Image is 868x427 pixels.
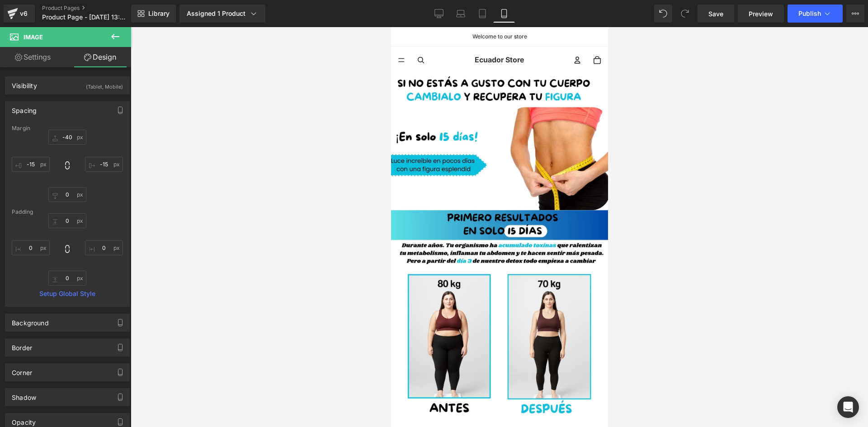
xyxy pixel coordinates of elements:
input: 0 [12,157,50,172]
span: Library [148,9,170,18]
span: Save [708,9,723,19]
button: Publish [788,5,843,23]
input: 0 [48,130,86,145]
span: Publish [798,10,821,17]
div: Open Intercom Messenger [837,396,859,418]
div: Assigned 1 Product [187,9,258,18]
a: v6 [4,5,35,23]
button: Abrir carrito Total de artículos en el carrito: 0 [196,23,216,43]
span: Preview [749,9,773,19]
div: Margin [12,125,123,131]
span: Ecuador Store [84,27,133,39]
input: 0 [85,240,123,255]
div: Visibility [12,77,37,89]
a: Mobile [493,5,515,23]
div: (Tablet, Mobile) [86,77,123,92]
a: Desktop [428,5,450,23]
div: v6 [18,8,29,19]
a: Product Pages [42,5,146,12]
a: Setup Global Style [12,290,123,297]
div: Background [12,314,49,327]
button: Redo [676,5,694,23]
div: Corner [12,364,32,376]
p: Welcome to our store [20,7,197,12]
button: Abrir búsqueda [20,23,40,43]
input: 0 [48,187,86,202]
button: Undo [654,5,672,23]
a: Ecuador Store [40,19,176,47]
div: Opacity [12,413,36,426]
input: 0 [48,213,86,228]
span: Image [24,33,43,41]
div: Spacing [12,102,37,114]
input: 0 [85,157,123,172]
div: Border [12,339,32,352]
a: Laptop [450,5,472,23]
a: Preview [738,5,784,23]
button: Abrir menú de cuenta [176,23,196,43]
div: Padding [12,209,123,215]
div: Shadow [12,389,36,401]
input: 0 [12,240,50,255]
input: 0 [48,271,86,286]
a: Design [67,47,133,67]
a: Tablet [472,5,493,23]
a: New Library [131,5,176,23]
button: More [846,5,864,23]
span: Product Page - [DATE] 13:56:58 [42,14,129,21]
